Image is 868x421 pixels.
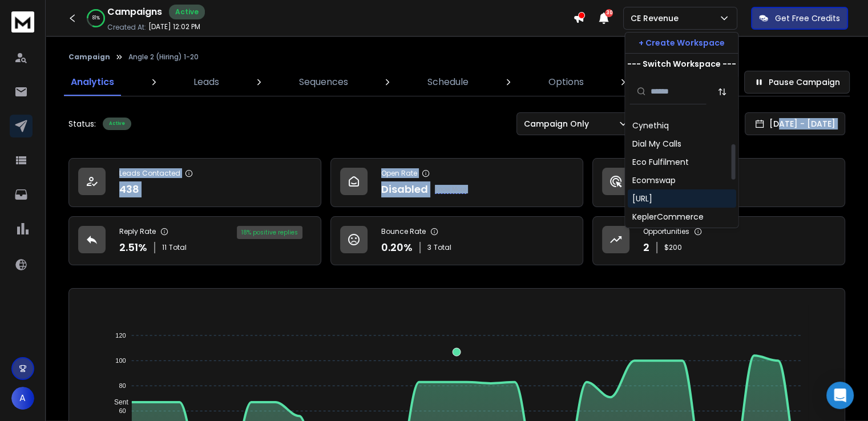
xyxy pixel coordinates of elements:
p: Leads Contacted [119,169,180,178]
a: Click RateDisabledKnow More [592,158,845,207]
tspan: 100 [116,357,126,364]
p: Schedule [427,75,469,89]
button: Pause Campaign [744,71,850,94]
p: 81 % [92,15,100,22]
span: Total [434,243,451,252]
span: 11 [162,243,167,252]
button: Campaign [68,52,110,62]
p: Reply Rate [119,227,156,236]
div: Dial My Calls [632,138,681,149]
div: [URL] [632,193,652,204]
span: Total [169,243,187,252]
a: Analytics [64,68,121,96]
p: CE Revenue [631,13,683,24]
button: A [11,387,34,410]
p: Disabled [381,181,428,197]
p: Status: [68,118,96,129]
div: Eco Fulfilment [632,156,688,168]
div: 18 % positive replies [237,226,302,239]
p: Bounce Rate [381,227,426,236]
tspan: 120 [116,332,126,339]
a: Schedule [421,68,475,96]
a: Bounce Rate0.20%3Total [330,216,583,265]
p: Options [548,75,584,89]
button: Sort by Sort A-Z [710,80,733,103]
p: 438 [119,181,139,197]
button: + Create Workspace [625,33,738,53]
p: Created At: [107,23,146,32]
div: Active [169,5,205,19]
span: Sent [106,398,128,406]
p: Analytics [71,75,114,89]
a: Leads Contacted438 [68,158,321,207]
div: Active [103,118,131,130]
p: Open Rate [381,169,417,178]
span: 3 [427,243,431,252]
tspan: 80 [119,382,126,389]
p: 2 [643,240,649,256]
p: Campaign Only [524,118,594,129]
p: $ 200 [664,243,682,252]
a: Options [542,68,591,96]
h1: Campaigns [107,5,162,19]
p: [DATE] 12:02 PM [148,22,200,31]
tspan: 60 [119,407,126,414]
a: Open RateDisabledKnow More [330,158,583,207]
div: KeplerCommerce [632,211,703,222]
p: + Create Workspace [639,37,725,48]
a: Leads [187,68,226,96]
button: [DATE] - [DATE] [745,112,845,135]
p: Angle 2 (Hiring) 1-20 [128,52,199,62]
div: Ecomswap [632,175,675,186]
a: Opportunities2$200 [592,216,845,265]
p: --- Switch Workspace --- [627,58,736,70]
a: Sequences [292,68,355,96]
p: Leads [193,75,219,89]
p: Know More [435,185,466,194]
p: Opportunities [643,227,689,236]
p: 0.20 % [381,240,413,256]
img: logo [11,11,34,33]
button: Get Free Credits [751,7,848,30]
a: Reply Rate2.51%11Total18% positive replies [68,216,321,265]
div: Cynethiq [632,120,668,131]
p: 2.51 % [119,240,147,256]
p: Sequences [299,75,348,89]
p: Get Free Credits [775,13,840,24]
span: 30 [605,9,613,17]
div: Open Intercom Messenger [826,382,854,409]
